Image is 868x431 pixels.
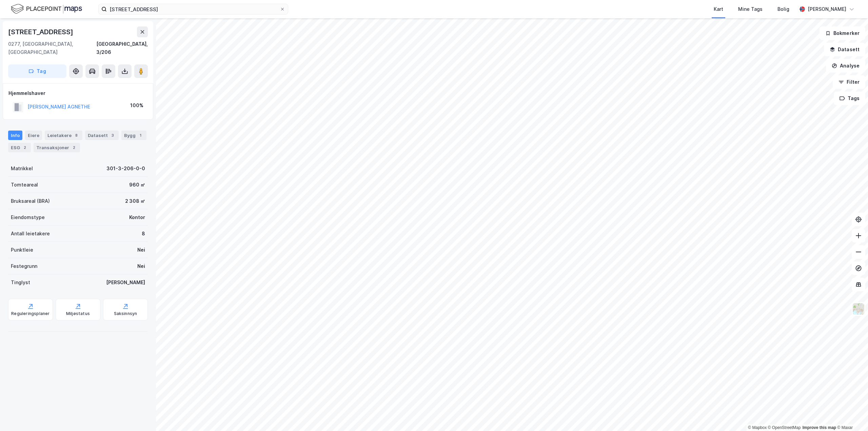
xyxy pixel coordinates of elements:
[8,40,96,56] div: 0277, [GEOGRAPHIC_DATA], [GEOGRAPHIC_DATA]
[11,164,33,173] div: Matrikkel
[109,132,116,139] div: 3
[96,40,148,56] div: [GEOGRAPHIC_DATA], 3/206
[11,246,33,254] div: Punktleie
[11,262,37,270] div: Festegrunn
[8,26,75,37] div: [STREET_ADDRESS]
[45,131,82,140] div: Leietakere
[137,262,145,270] div: Nei
[8,89,147,97] div: Hjemmelshaver
[824,43,865,56] button: Datasett
[11,213,45,221] div: Eiendomstype
[826,59,865,73] button: Analyse
[121,131,146,140] div: Bygg
[11,230,50,238] div: Antall leietakere
[768,425,801,430] a: OpenStreetMap
[833,75,865,89] button: Filter
[834,398,868,431] iframe: Chat Widget
[137,246,145,254] div: Nei
[129,181,145,189] div: 960 ㎡
[852,302,865,315] img: Z
[11,3,82,15] img: logo.f888ab2527a4732fd821a326f86c7f29.svg
[11,197,50,205] div: Bruksareal (BRA)
[25,131,42,140] div: Eiere
[834,92,865,105] button: Tags
[8,143,31,152] div: ESG
[85,131,119,140] div: Datasett
[777,5,789,13] div: Bolig
[21,144,28,151] div: 2
[11,311,50,316] div: Reguleringsplaner
[106,278,145,287] div: [PERSON_NAME]
[714,5,723,13] div: Kart
[11,278,30,287] div: Tinglyst
[73,132,80,139] div: 8
[834,398,868,431] div: Kontrollprogram for chat
[66,311,90,316] div: Miljøstatus
[808,5,846,13] div: [PERSON_NAME]
[820,26,865,40] button: Bokmerker
[107,4,280,14] input: Søk på adresse, matrikkel, gårdeiere, leietakere eller personer
[129,213,145,221] div: Kontor
[114,311,137,316] div: Saksinnsyn
[71,144,77,151] div: 2
[8,131,22,140] div: Info
[11,181,38,189] div: Tomteareal
[8,64,66,78] button: Tag
[738,5,763,13] div: Mine Tags
[106,164,145,173] div: 301-3-206-0-0
[137,132,144,139] div: 1
[142,230,145,238] div: 8
[130,101,143,110] div: 100%
[748,425,767,430] a: Mapbox
[125,197,145,205] div: 2 308 ㎡
[803,425,836,430] a: Improve this map
[34,143,80,152] div: Transaksjoner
